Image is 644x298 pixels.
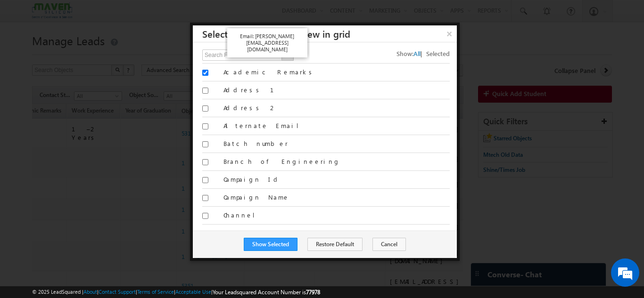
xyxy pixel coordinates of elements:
em: Start Chat [128,231,171,244]
input: Select/Unselect Column [202,123,208,129]
input: Select/Unselect Column [202,105,208,112]
input: Select/Unselect Column [202,70,208,76]
label: Channel [223,211,450,219]
span: All [413,49,421,57]
input: Select/Unselect Column [202,177,208,183]
input: Select/Unselect Column [202,159,208,165]
input: Select/Unselect Column [202,195,208,201]
span: Show: [396,49,413,57]
button: Show Selected [244,238,297,251]
span: | [421,49,426,57]
label: Checkbox [223,229,450,237]
div: Chat with us now [49,49,158,62]
p: Email: [PERSON_NAME][EMAIL_ADDRESS][DOMAIN_NAME] [232,33,303,53]
a: Acceptable Use [175,289,211,295]
button: Restore Default [307,238,363,251]
label: Campaign Id [223,175,450,184]
label: Branch of Engineering [223,157,450,166]
label: Campaign Name [223,193,450,201]
span: 77978 [306,289,320,296]
a: Terms of Service [137,289,174,295]
label: Address 1 [223,86,450,94]
button: × [442,25,457,42]
div: Minimize live chat window [155,5,177,27]
input: Select/Unselect Column [202,141,208,147]
img: d_60004797649_company_0_60004797649 [16,49,40,62]
input: Select/Unselect Column [202,88,208,94]
label: Alternate Email [223,121,450,130]
a: About [83,289,97,295]
h3: Select Object Fields to view in grid [202,25,457,42]
textarea: Type your message and hit 'Enter' [12,87,172,223]
a: Contact Support [99,289,136,295]
label: Address 2 [223,104,450,112]
button: Cancel [372,238,406,251]
label: Academic Remarks [223,68,450,76]
input: Select/Unselect Column [202,213,208,219]
span: Selected [426,49,450,57]
span: Your Leadsquared Account Number is [213,289,320,296]
label: Batch number [223,139,450,148]
span: © 2025 LeadSquared | | | | | [32,288,320,297]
